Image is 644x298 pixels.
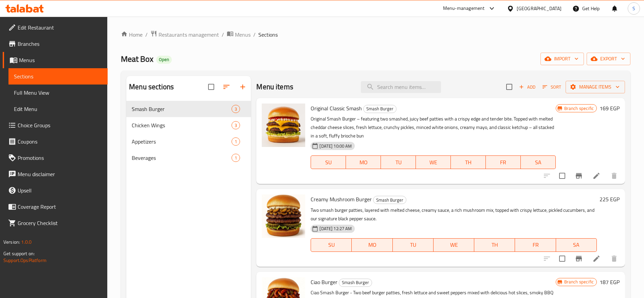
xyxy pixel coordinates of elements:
button: TH [474,238,515,252]
div: Smash Burger3 [126,101,251,117]
span: Select all sections [204,80,218,94]
span: Coverage Report [18,203,102,211]
a: Home [121,31,143,39]
span: import [546,55,578,63]
a: Edit menu item [592,255,601,263]
span: Open [156,57,172,62]
span: Smash Burger [132,105,232,113]
span: Sections [258,31,278,39]
span: Add item [516,82,538,92]
div: Chicken Wings3 [126,117,251,133]
span: Grocery Checklist [18,219,102,227]
li: / [222,31,224,39]
div: items [232,105,240,113]
button: SU [311,238,352,252]
span: Add [518,83,536,91]
p: Original Smash Burger – featuring two smashed, juicy beef patties with a crispy edge and tender b... [311,115,555,140]
span: Appetizers [132,137,232,146]
button: delete [606,250,622,267]
span: export [592,55,625,63]
span: Ciao Burger [311,277,337,287]
button: TU [381,155,416,169]
span: FR [518,240,553,250]
h2: Menu items [256,82,293,92]
span: Menus [235,31,251,39]
span: Meat Box [121,51,153,67]
a: Choice Groups [3,117,108,133]
span: Select to update [555,169,569,183]
a: Branches [3,36,108,52]
span: MO [349,157,378,167]
button: Add section [235,79,251,95]
div: items [232,121,240,129]
span: 1.0.0 [21,238,32,246]
button: SA [556,238,597,252]
a: Menus [3,52,108,68]
span: Full Menu View [14,89,102,97]
span: Smash Burger [373,196,406,204]
a: Upsell [3,182,108,199]
span: TU [384,157,413,167]
a: Edit Restaurant [3,19,108,36]
a: Menus [227,30,251,39]
a: Coupons [3,133,108,150]
span: SA [523,157,553,167]
div: Appetizers1 [126,133,251,150]
span: Edit Menu [14,105,102,113]
h6: 187 EGP [600,277,620,287]
span: Get support on: [3,249,35,258]
span: 1 [232,155,240,161]
button: FR [486,155,521,169]
div: Smash Burger [339,279,372,287]
li: / [145,31,148,39]
span: TU [395,240,431,250]
span: Select section [502,80,516,94]
span: MO [354,240,390,250]
button: export [587,53,630,65]
button: Manage items [566,81,625,93]
span: Menus [19,56,102,64]
button: MO [346,155,381,169]
button: import [540,53,584,65]
a: Support.OpsPlatform [3,256,47,265]
span: Coupons [18,137,102,146]
div: Smash Burger [373,196,406,204]
span: Manage items [571,83,620,91]
span: WE [419,157,448,167]
img: Original Classic Smash [262,104,305,147]
span: Upsell [18,186,102,194]
span: Menu disclaimer [18,170,102,178]
button: delete [606,168,622,184]
button: Branch-specific-item [571,168,587,184]
div: Beverages1 [126,150,251,166]
a: Sections [8,68,108,85]
span: Branch specific [562,279,596,285]
img: Creamy Mushroom Burger [262,194,305,238]
button: FR [515,238,556,252]
span: Sort items [538,82,566,92]
span: Sort [542,83,561,91]
button: Add [516,82,538,92]
a: Coverage Report [3,199,108,215]
span: Sections [14,72,102,80]
span: Original Classic Smash [311,103,362,113]
span: TH [454,157,483,167]
button: Sort [541,82,563,92]
span: Chicken Wings [132,121,232,129]
span: Restaurants management [159,31,219,39]
span: Edit Restaurant [18,23,102,32]
nav: Menu sections [126,98,251,169]
a: Restaurants management [150,30,219,39]
button: Branch-specific-item [571,250,587,267]
span: Beverages [132,154,232,162]
h6: 225 EGP [600,194,620,204]
span: Version: [3,238,20,246]
button: TH [451,155,486,169]
span: Creamy Mushroom Burger [311,194,372,204]
a: Grocery Checklist [3,215,108,231]
span: 3 [232,106,240,112]
span: Branch specific [562,105,596,112]
span: S [632,5,635,12]
span: SU [314,157,343,167]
